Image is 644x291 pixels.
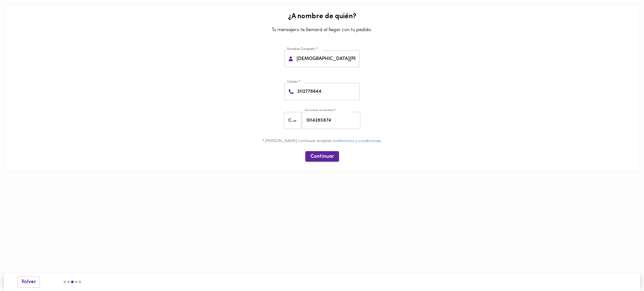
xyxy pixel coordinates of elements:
p: * [PERSON_NAME] continuar aceptas los . [10,138,634,144]
input: Pepito Perez [295,50,360,68]
iframe: Messagebird Livechat Widget [608,255,638,285]
span: Continuar [310,154,334,160]
div: CC [284,112,303,129]
a: términos y condiciones [338,139,381,143]
h2: ¿A nombre de quién? [10,13,634,20]
span: Volver [21,279,36,285]
p: Tu mensajero te llamará al llegar con tu pedido. [10,24,634,36]
button: Continuar [305,151,339,162]
button: Volver [17,276,40,288]
input: 3173536843 [296,83,360,100]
